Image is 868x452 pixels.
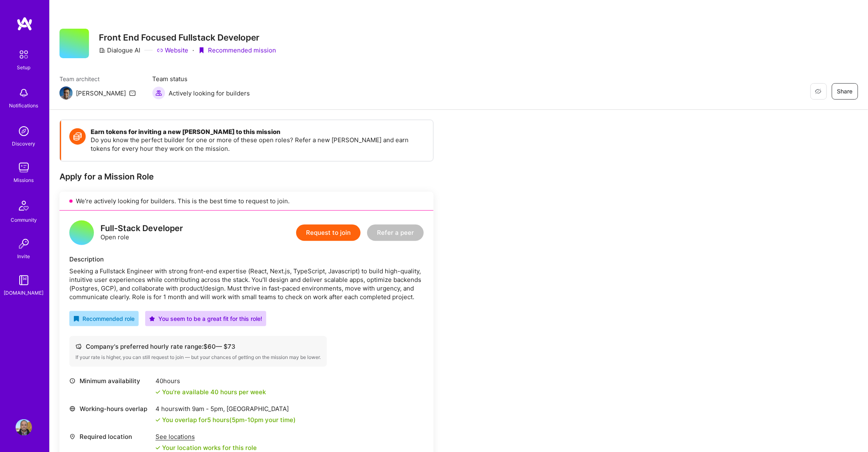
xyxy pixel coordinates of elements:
div: You seem to be a great fit for this role! [149,314,262,323]
img: Actively looking for builders [152,86,165,100]
div: Company's preferred hourly rate range: $ 60 — $ 73 [75,342,321,351]
p: Do you know the perfect builder for one or more of these open roles? Refer a new [PERSON_NAME] an... [91,136,425,153]
button: Share [832,83,858,100]
i: icon Location [69,434,75,440]
span: Team status [152,75,250,83]
button: Refer a peer [367,225,424,241]
i: icon Clock [69,378,75,384]
img: logo [16,16,33,31]
div: Community [11,216,37,224]
div: Description [69,255,424,263]
span: Team architect [59,75,136,83]
div: Invite [18,252,30,261]
span: Share [837,87,853,95]
i: icon Check [155,418,160,422]
a: Website [157,46,188,55]
div: We’re actively looking for builders. This is the best time to request to join. [59,192,434,211]
div: Minimum availability [69,377,151,385]
div: Discovery [12,139,36,148]
img: bell [16,85,32,101]
div: If your rate is higher, you can still request to join — but your chances of getting on the missio... [75,354,321,361]
img: discovery [16,123,32,139]
span: 9am - 5pm , [190,405,226,413]
div: Recommended mission [198,46,276,55]
div: Apply for a Mission Role [59,171,434,182]
img: guide book [16,272,32,288]
img: teamwork [16,159,32,176]
div: · [192,46,194,55]
div: 40 hours [155,377,266,385]
span: 5pm - 10pm [232,416,263,424]
div: Notifications [9,101,39,110]
div: Dialogue AI [99,46,140,55]
img: Team Architect [59,86,73,100]
div: Seeking a Fullstack Engineer with strong front-end expertise (React, Next.js, TypeScript, Javascr... [69,267,424,301]
i: icon Mail [129,90,136,96]
i: icon Cash [75,343,82,350]
a: User Avatar [14,419,34,436]
div: 4 hours with [GEOGRAPHIC_DATA] [155,404,296,413]
img: Token icon [69,128,86,145]
div: Recommended role [73,314,135,323]
img: Community [14,196,34,216]
span: Actively looking for builders [169,89,250,98]
div: You overlap for 5 hours ( your time) [162,416,296,424]
img: setup [15,46,32,63]
div: Full-Stack Developer [101,224,183,233]
div: Setup [17,63,31,72]
div: Working-hours overlap [69,404,151,413]
div: Missions [14,176,34,184]
div: See locations [155,432,257,441]
h3: Front End Focused Fullstack Developer [99,32,276,43]
i: icon EyeClosed [815,88,822,95]
i: icon RecommendedBadge [73,316,79,322]
i: icon Check [155,445,160,450]
div: Required location [69,432,151,441]
div: You're available 40 hours per week [155,388,266,396]
i: icon World [69,406,75,412]
i: icon PurpleStar [149,316,155,322]
button: Request to join [296,225,361,241]
i: icon CompanyGray [99,47,105,54]
img: Invite [16,236,32,252]
div: [PERSON_NAME] [76,89,126,98]
h4: Earn tokens for inviting a new [PERSON_NAME] to this mission [91,128,425,136]
div: Open role [101,224,183,241]
i: icon PurpleRibbon [198,47,205,54]
div: [DOMAIN_NAME] [4,288,44,297]
i: icon Check [155,390,160,395]
div: Your location works for this role [155,443,257,452]
img: User Avatar [16,419,32,436]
